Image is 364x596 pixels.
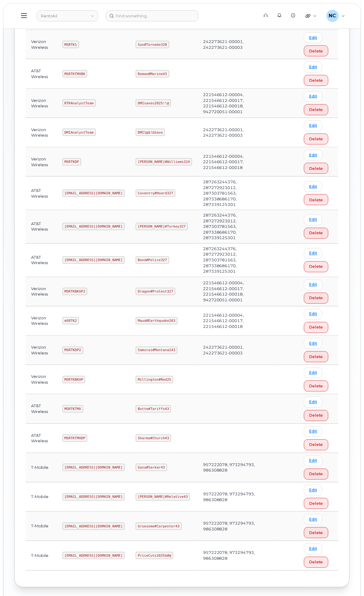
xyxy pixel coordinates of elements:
code: Samurai#Montana243 [136,347,177,354]
code: MSRTKDP2 [62,347,83,354]
iframe: Messenger Launcher [337,569,359,591]
a: Edit [304,120,322,131]
button: Delete [304,440,328,451]
code: [EMAIL_ADDRESS][DOMAIN_NAME] [62,223,125,230]
a: Edit [304,338,322,349]
span: Delete [309,230,323,236]
input: Find something... [106,10,198,21]
span: Delete [309,264,323,270]
button: Delete [304,45,328,56]
td: 287263244376, 287272923012, 287303781563, 287338686170, 287339125301 [198,244,273,277]
button: Delete [304,351,328,362]
td: AT&T Wireless [26,244,57,277]
a: Edit [304,309,322,320]
a: Rentokil [37,10,98,21]
td: 957222078, 973294793, 986308828 [198,512,273,541]
button: Delete [304,469,328,480]
a: Edit [304,485,322,496]
a: Edit [304,544,322,554]
code: PriceCuts2025$#@ [136,552,173,559]
span: Delete [309,413,323,418]
code: Gaza#Sarkar43 [136,464,167,471]
code: MSRTKBKUP2 [62,288,87,295]
code: [EMAIL_ADDRESS][DOMAIN_NAME] [62,552,125,559]
button: Delete [304,194,328,205]
code: Butte#Tariffs43 [136,405,171,413]
a: Edit [304,368,322,378]
td: AT&T Wireless [26,210,57,244]
td: 957222078, 973294793, 986308828 [198,541,273,570]
span: Delete [309,197,323,203]
span: Delete [309,471,323,477]
button: Delete [304,163,328,174]
td: T-Mobile [26,483,57,512]
a: Edit [304,91,322,102]
span: Delete [309,383,323,389]
td: Verizon Wireless [26,365,57,394]
span: Delete [309,166,323,171]
code: Coventry#Hoard327 [136,190,175,197]
span: Delete [309,48,323,54]
code: MSRTKTMXDP [62,435,87,442]
code: mSRTK2 [62,317,79,325]
td: Verizon Wireless [26,147,57,177]
code: [EMAIL_ADDRESS][DOMAIN_NAME] [62,523,125,530]
a: Edit [304,215,322,225]
button: Delete [304,381,328,392]
div: Quicklinks [301,10,321,22]
td: 221546612-00004, 221546612-00017, 221546612-00018, 942720051-00001 [198,89,273,118]
code: DMIAnalystTeam [62,129,96,136]
td: 957222078, 973294793, 986308828 [198,453,273,483]
span: Delete [309,136,323,142]
code: MSRTKBKUP [62,376,85,383]
span: Delete [309,295,323,301]
button: Delete [304,498,328,509]
code: [EMAIL_ADDRESS][DOMAIN_NAME] [62,494,125,501]
code: Dragon#Protest327 [136,288,175,295]
span: Delete [309,77,323,83]
button: Delete [304,293,328,304]
span: NC [329,12,336,20]
span: Delete [309,501,323,507]
td: 221546612-00004, 221546612-00017, 221546612-00018, 942720051-00001 [198,277,273,307]
td: Verizon Wireless [26,336,57,365]
code: Bond#Police327 [136,257,169,264]
td: T-Mobile [26,512,57,541]
td: 242273621-00001, 242273621-00003 [198,336,273,365]
button: Delete [304,261,328,272]
button: Delete [304,75,328,86]
button: Delete [304,322,328,333]
code: Sun#Tornado320 [136,41,169,48]
td: Verizon Wireless [26,118,57,147]
code: MSRTKTMX [62,405,83,413]
td: 287263244376, 287272923012, 287303781563, 287338686170, 287339125301 [198,210,273,244]
a: Edit [304,514,322,525]
code: [PERSON_NAME]#Turkey327 [136,223,188,230]
td: T-Mobile [26,453,57,483]
button: Delete [304,104,328,115]
span: Delete [309,442,323,448]
code: DMI1@$!&Save [136,129,165,136]
td: 957222078, 973294793, 986308828 [198,483,273,512]
td: Verizon Wireless [26,307,57,336]
code: [PERSON_NAME]#Relative43 [136,494,190,501]
code: Millington#Red25 [136,376,173,383]
a: Edit [304,280,322,290]
button: Delete [304,557,328,568]
a: Edit [304,248,322,259]
code: Sharma#Church43 [136,435,171,442]
code: [PERSON_NAME]#Williams324 [136,158,192,166]
button: Delete [304,228,328,239]
button: Delete [304,410,328,421]
code: [EMAIL_ADDRESS][DOMAIN_NAME] [62,190,125,197]
td: 221546612-00004, 221546612-00017, 221546612-00018 [198,147,273,177]
code: Gruesome#Carpenter43 [136,523,181,530]
div: Nicholas Capella [322,10,349,22]
td: 242273621-00001, 242273621-00003 [198,30,273,59]
code: MSRTKDP [62,158,81,166]
span: Delete [309,559,323,565]
a: Edit [304,456,322,466]
td: AT&T Wireless [26,394,57,424]
code: [EMAIL_ADDRESS][DOMAIN_NAME] [62,464,125,471]
code: Maud#Earthquake203 [136,317,177,325]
